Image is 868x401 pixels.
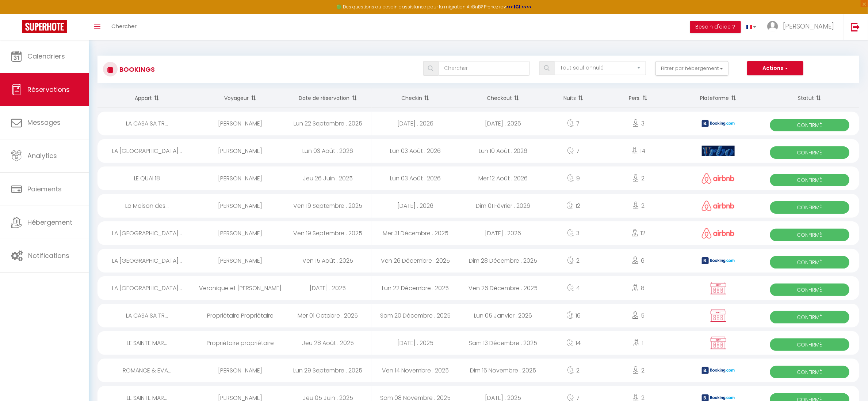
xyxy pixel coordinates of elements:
[600,89,677,108] th: Sort by people
[690,21,741,33] button: Besoin d'aide ?
[762,14,843,40] a: ... [PERSON_NAME]
[22,20,67,33] img: Super Booking
[783,22,834,31] span: [PERSON_NAME]
[27,184,62,194] span: Paiements
[372,89,459,108] th: Sort by checkin
[459,89,547,108] th: Sort by checkout
[767,21,778,32] img: ...
[27,52,65,61] span: Calendriers
[106,14,142,40] a: Chercher
[28,251,69,260] span: Notifications
[760,89,859,108] th: Sort by status
[851,22,860,31] img: logout
[747,61,803,76] button: Actions
[27,118,61,127] span: Messages
[655,61,729,76] button: Filtrer par hébergement
[196,89,284,108] th: Sort by guest
[439,61,530,76] input: Chercher
[97,89,196,108] th: Sort by rentals
[284,89,372,108] th: Sort by booking date
[27,151,57,160] span: Analytics
[118,61,155,78] h3: Bookings
[506,4,532,10] a: >>> ICI <<<<
[27,218,72,227] span: Hébergement
[676,89,760,108] th: Sort by channel
[111,22,137,30] span: Chercher
[27,85,70,94] span: Réservations
[547,89,600,108] th: Sort by nights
